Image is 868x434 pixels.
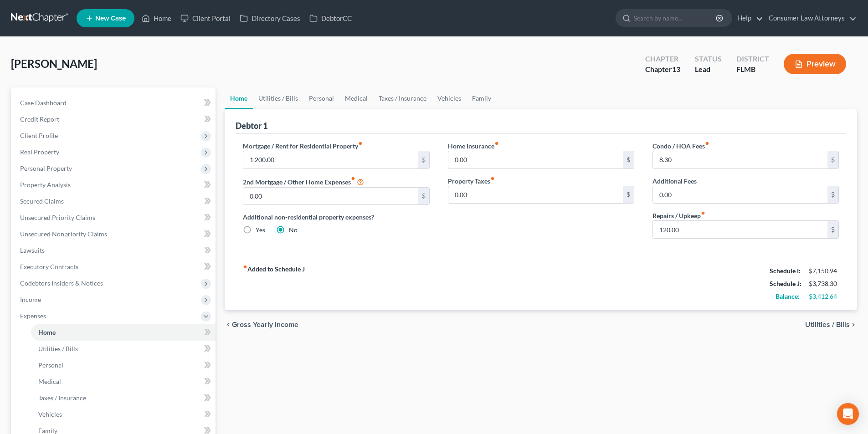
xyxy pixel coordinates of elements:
[11,57,97,70] span: [PERSON_NAME]
[764,10,857,26] a: Consumer Law Attorneys
[733,10,763,26] a: Help
[38,328,56,336] span: Home
[20,214,95,221] span: Unsecured Priority Claims
[805,321,857,328] button: Utilities / Bills chevron_right
[358,141,363,146] i: fiber_manual_record
[20,312,46,320] span: Expenses
[809,279,839,288] div: $3,738.30
[805,321,850,328] span: Utilities / Bills
[652,176,697,186] label: Additional Fees
[20,164,72,172] span: Personal Property
[243,176,364,187] label: 2nd Mortgage / Other Home Expenses
[695,64,722,75] div: Lead
[705,141,709,146] i: fiber_manual_record
[13,111,216,128] a: Credit Report
[20,279,103,287] span: Codebtors Insiders & Notices
[672,65,680,73] span: 13
[20,132,58,139] span: Client Profile
[176,10,235,26] a: Client Portal
[38,345,78,352] span: Utilities / Bills
[339,87,373,109] a: Medical
[38,410,62,418] span: Vehicles
[225,87,253,109] a: Home
[243,188,418,205] input: --
[243,141,363,151] label: Mortgage / Rent for Residential Property
[13,242,216,259] a: Lawsuits
[653,221,827,238] input: --
[448,141,499,151] label: Home Insurance
[13,193,216,209] a: Secured Claims
[31,341,216,357] a: Utilities / Bills
[13,209,216,226] a: Unsecured Priority Claims
[623,151,634,168] div: $
[243,151,418,168] input: --
[645,54,680,64] div: Chapter
[31,373,216,390] a: Medical
[701,211,705,215] i: fiber_manual_record
[809,266,839,276] div: $7,150.94
[256,225,265,235] label: Yes
[827,186,838,204] div: $
[31,390,216,406] a: Taxes / Insurance
[736,54,769,64] div: District
[770,267,801,275] strong: Schedule I:
[490,176,495,181] i: fiber_manual_record
[20,181,71,189] span: Property Analysis
[736,64,769,75] div: FLMB
[623,186,634,204] div: $
[418,188,429,205] div: $
[236,120,267,131] div: Debtor 1
[289,225,298,235] label: No
[20,148,59,156] span: Real Property
[225,321,232,328] i: chevron_left
[448,151,623,168] input: --
[653,186,827,204] input: --
[850,321,857,328] i: chevron_right
[13,259,216,275] a: Executory Contracts
[95,15,126,22] span: New Case
[634,10,717,26] input: Search by name...
[38,361,63,369] span: Personal
[837,403,859,425] div: Open Intercom Messenger
[784,54,846,74] button: Preview
[20,296,41,303] span: Income
[494,141,499,146] i: fiber_manual_record
[448,186,623,204] input: --
[418,151,429,168] div: $
[232,321,298,328] span: Gross Yearly Income
[243,265,305,303] strong: Added to Schedule J
[225,321,298,328] button: chevron_left Gross Yearly Income
[13,95,216,111] a: Case Dashboard
[653,151,827,168] input: --
[38,394,86,402] span: Taxes / Insurance
[137,10,176,26] a: Home
[38,378,61,385] span: Medical
[31,357,216,373] a: Personal
[31,406,216,423] a: Vehicles
[243,212,429,222] label: Additional non-residential property expenses?
[827,221,838,238] div: $
[20,263,78,271] span: Executory Contracts
[20,99,67,107] span: Case Dashboard
[373,87,432,109] a: Taxes / Insurance
[235,10,305,26] a: Directory Cases
[20,230,107,238] span: Unsecured Nonpriority Claims
[432,87,467,109] a: Vehicles
[20,246,45,254] span: Lawsuits
[652,211,705,220] label: Repairs / Upkeep
[20,197,64,205] span: Secured Claims
[645,64,680,75] div: Chapter
[253,87,303,109] a: Utilities / Bills
[448,176,495,186] label: Property Taxes
[303,87,339,109] a: Personal
[827,151,838,168] div: $
[20,115,59,123] span: Credit Report
[13,177,216,193] a: Property Analysis
[243,265,247,269] i: fiber_manual_record
[809,292,839,301] div: $3,412.64
[652,141,709,151] label: Condo / HOA Fees
[467,87,497,109] a: Family
[351,176,355,181] i: fiber_manual_record
[13,226,216,242] a: Unsecured Nonpriority Claims
[776,292,800,300] strong: Balance:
